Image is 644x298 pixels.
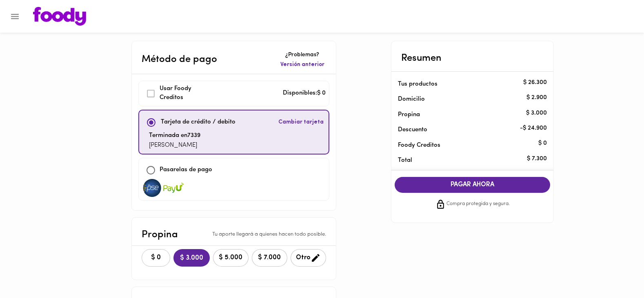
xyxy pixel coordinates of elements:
p: $ 7.300 [527,155,547,163]
p: Resumen [401,51,442,66]
button: Versión anterior [279,59,326,71]
p: Descuento [398,126,427,134]
button: $ 5.000 [213,249,249,267]
button: PAGAR AHORA [395,177,551,193]
button: Cambiar tarjeta [277,114,325,131]
p: Domicilio [398,95,425,104]
button: $ 0 [142,249,170,267]
p: Disponibles: $ 0 [283,89,326,98]
p: $ 0 [538,139,547,148]
span: $ 3.000 [180,254,203,262]
span: $ 7.000 [257,254,282,262]
p: $ 26.300 [523,78,547,87]
p: Total [398,156,534,165]
p: Propina [142,227,178,242]
button: $ 7.000 [252,249,287,267]
img: visa [142,179,162,197]
p: Método de pago [142,52,217,67]
p: Tus productos [398,80,534,88]
button: Otro [291,249,326,267]
img: logo.png [33,7,86,26]
p: Foody Creditos [398,141,534,150]
img: visa [163,179,184,197]
p: $ 3.000 [526,109,547,117]
p: Tarjeta de crédito / debito [161,118,235,127]
p: Terminada en 7339 [149,131,200,141]
button: $ 3.000 [173,249,210,267]
p: ¿Problemas? [279,51,326,59]
iframe: Messagebird Livechat Widget [597,251,636,290]
span: $ 0 [147,254,165,262]
button: Menu [5,7,25,26]
p: Propina [398,110,534,119]
span: $ 5.000 [218,254,243,262]
p: Pasarelas de pago [160,166,212,175]
p: $ 2.900 [526,93,547,102]
span: Versión anterior [280,61,324,69]
span: Compra protegida y segura. [446,200,510,208]
p: Tu aporte llegará a quienes hacen todo posible. [212,231,326,238]
span: PAGAR AHORA [403,181,542,189]
p: [PERSON_NAME] [149,141,200,150]
span: Otro [296,253,321,263]
p: - $ 24.900 [520,124,547,132]
p: Usar Foody Creditos [160,84,215,103]
span: Cambiar tarjeta [278,118,324,126]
